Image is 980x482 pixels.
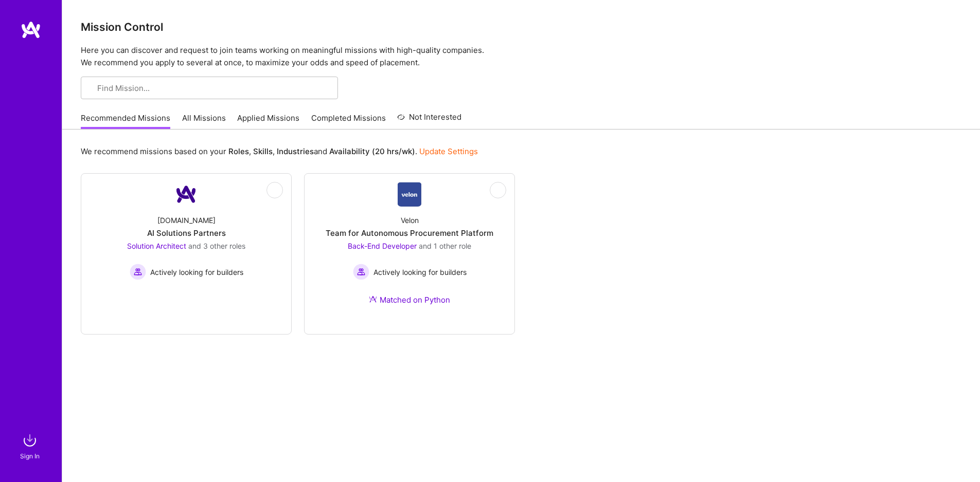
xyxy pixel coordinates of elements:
[401,215,419,226] div: Velon
[90,182,283,280] a: Company Logo[DOMAIN_NAME]AI Solutions PartnersSolution Architect and 3 other rolesActively lookin...
[397,111,461,129] a: Not Interested
[228,146,249,156] b: Roles
[150,267,243,277] span: Actively looking for builders
[494,186,502,194] i: icon EyeClosed
[20,430,40,451] img: sign in
[353,264,369,280] img: Actively looking for builders
[373,267,467,277] span: Actively looking for builders
[81,44,961,69] p: Here you can discover and request to join teams working on meaningful missions with high-quality ...
[398,182,422,207] img: Company Logo
[313,182,506,318] a: Company LogoVelonTeam for Autonomous Procurement PlatformBack-End Developer and 1 other roleActiv...
[22,430,40,461] a: sign inSign In
[89,85,97,92] i: icon SearchGrey
[419,146,478,156] a: Update Settings
[157,215,216,226] div: [DOMAIN_NAME]
[237,113,299,129] a: Applied Missions
[20,451,40,461] div: Sign In
[81,113,170,129] a: Recommended Missions
[97,83,330,94] input: overall type: UNKNOWN_TYPE server type: NO_SERVER_DATA heuristic type: UNKNOWN_TYPE label: Find M...
[188,242,245,250] span: and 3 other roles
[147,228,226,238] div: AI Solutions Partners
[369,295,377,303] img: Ateam Purple Icon
[130,264,146,280] img: Actively looking for builders
[21,21,41,39] img: logo
[369,294,450,305] div: Matched on Python
[277,146,314,156] b: Industries
[311,113,386,129] a: Completed Missions
[182,113,226,129] a: All Missions
[81,21,961,33] h3: Mission Control
[253,146,273,156] b: Skills
[348,242,417,250] span: Back-End Developer
[329,146,415,156] b: Availability (20 hrs/wk)
[81,146,478,157] p: We recommend missions based on your , , and .
[271,186,279,194] i: icon EyeClosed
[127,242,186,250] span: Solution Architect
[419,242,471,250] span: and 1 other role
[326,228,493,238] div: Team for Autonomous Procurement Platform
[174,182,199,207] img: Company Logo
